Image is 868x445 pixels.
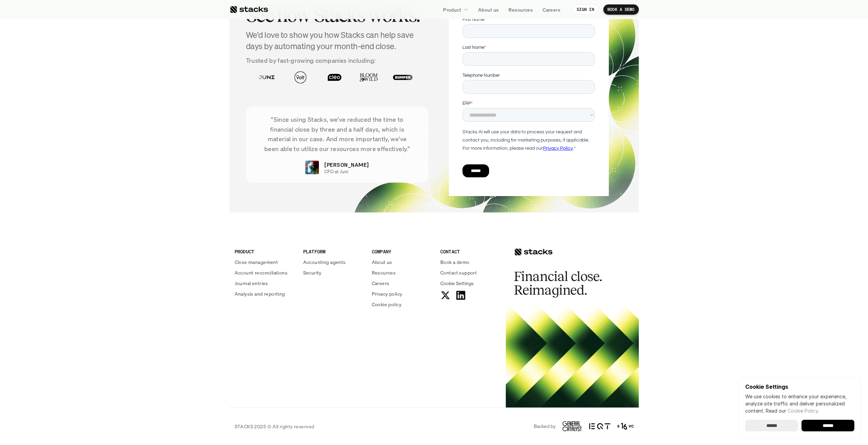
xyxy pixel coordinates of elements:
p: COMPANY [372,248,432,255]
h2: Financial close. Reimagined. [514,270,616,297]
a: Journal entries [235,280,295,287]
p: Privacy policy [372,290,402,297]
p: Trusted by fast-growing companies including: [246,56,429,65]
a: Analysis and reporting [235,290,295,297]
p: Contact support [440,269,477,276]
p: PRODUCT [235,248,295,255]
p: Book a demo [440,258,470,266]
p: Resources [372,269,396,276]
a: BOOK A DEMO [603,4,639,15]
p: Cookie policy [372,301,401,308]
p: Security [303,269,322,276]
a: Privacy policy [372,290,432,297]
p: Account reconciliations [235,269,288,276]
p: Close management [235,258,278,266]
a: Contact support [440,269,501,276]
a: About us [474,3,503,16]
p: CONTACT [440,248,501,255]
span: Read our . [766,408,819,414]
a: Cookie Policy [788,408,818,414]
a: Book a demo [440,258,501,266]
p: Careers [543,6,560,13]
p: “Since using Stacks, we've reduced the time to financial close by three and a half days, which is... [256,115,418,154]
p: Resources [509,6,533,13]
p: [PERSON_NAME] [324,161,369,169]
a: SIGN IN [573,4,598,15]
a: Close management [235,258,295,266]
h4: We'd love to show you how Stacks can help save days by automating your month-end close. [246,29,429,52]
a: Resources [372,269,432,276]
p: About us [372,258,392,266]
p: Cookie Settings [745,384,854,389]
a: Account reconciliations [235,269,295,276]
a: Careers [539,3,564,16]
p: We use cookies to enhance your experience, analyze site traffic and deliver personalized content. [745,393,854,414]
span: Cookie Settings [440,280,474,287]
p: Accounting agents [303,258,346,266]
a: Security [303,269,364,276]
a: About us [372,258,432,266]
p: STACKS 2025 © All rights reserved [235,423,314,430]
p: SIGN IN [577,7,594,12]
h2: See how Stacks works. [246,5,429,26]
p: Careers [372,280,389,287]
p: CFO at Juni [324,169,348,175]
button: Cookie Trigger [440,280,474,287]
p: BOOK A DEMO [607,7,635,12]
a: Resources [504,3,537,16]
a: Cookie policy [372,301,432,308]
a: Careers [372,280,432,287]
p: Backed by [534,424,556,429]
p: Product [443,6,461,13]
p: PLATFORM [303,248,364,255]
p: Analysis and reporting [235,290,285,297]
a: Accounting agents [303,258,364,266]
p: Journal entries [235,280,268,287]
p: About us [478,6,499,13]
